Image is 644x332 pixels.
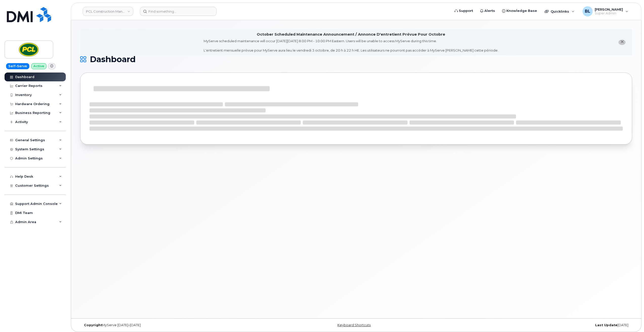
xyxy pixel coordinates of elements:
[337,323,371,327] a: Keyboard Shortcuts
[80,323,264,327] div: MyServe [DATE]–[DATE]
[204,39,498,53] div: MyServe scheduled maintenance will occur [DATE][DATE] 8:00 PM - 10:00 PM Eastern. Users will be u...
[90,56,136,63] span: Dashboard
[257,32,445,37] div: October Scheduled Maintenance Announcement / Annonce D'entretient Prévue Pour Octobre
[595,323,617,327] strong: Last Update
[84,323,102,327] strong: Copyright
[618,40,626,45] button: close notification
[448,323,632,327] div: [DATE]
